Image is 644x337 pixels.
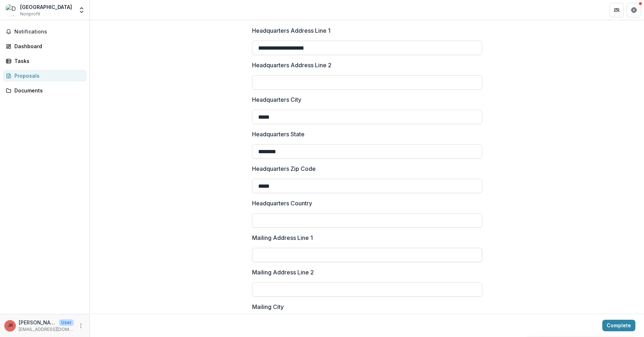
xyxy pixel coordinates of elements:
[14,42,81,50] div: Dashboard
[14,72,81,79] div: Proposals
[252,233,313,242] p: Mailing Address Line 1
[3,26,87,37] button: Notifications
[77,322,85,330] button: More
[252,61,332,69] p: Headquarters Address Line 2
[627,3,641,17] button: Get Help
[77,3,87,17] button: Open entity switcher
[14,87,81,94] div: Documents
[19,326,74,333] p: [EMAIL_ADDRESS][DOMAIN_NAME]
[252,26,330,35] p: Headquarters Address Line 1
[609,3,624,17] button: Partners
[19,319,56,326] p: [PERSON_NAME]
[59,319,74,326] p: User
[3,70,87,82] a: Proposals
[252,199,312,208] p: Headquarters Country
[14,29,84,35] span: Notifications
[6,4,17,16] img: Dent County Health Center
[602,320,635,331] button: Complete
[14,57,81,65] div: Tasks
[252,268,314,277] p: Mailing Address Line 2
[20,11,40,17] span: Nonprofit
[20,3,72,11] div: [GEOGRAPHIC_DATA]
[252,95,301,104] p: Headquarters City
[3,85,87,96] a: Documents
[252,302,284,311] p: Mailing City
[3,55,87,67] a: Tasks
[3,40,87,52] a: Dashboard
[252,164,316,173] p: Headquarters Zip Code
[252,130,305,138] p: Headquarters State
[8,323,13,328] div: Jessica Ricks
